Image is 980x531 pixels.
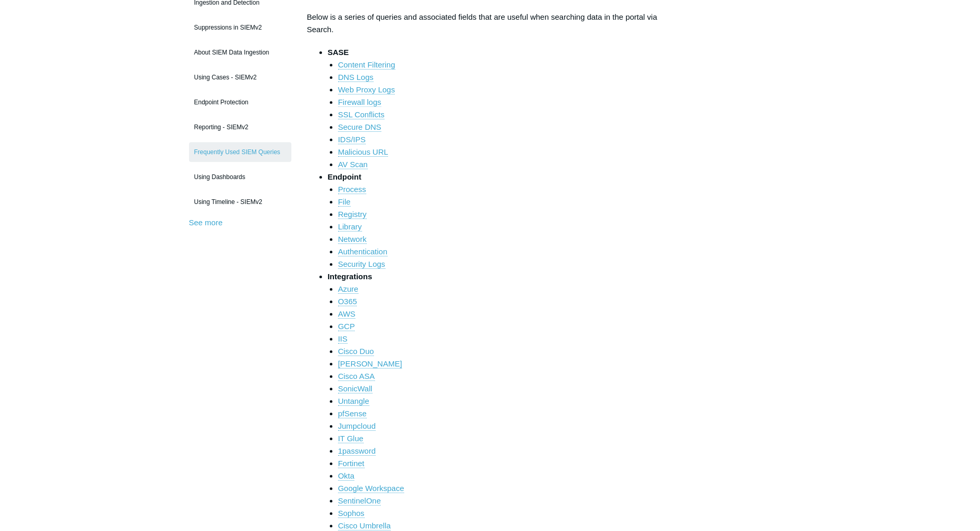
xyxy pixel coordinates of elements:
[189,142,291,162] a: Frequently Used SIEM Queries
[338,372,375,381] a: Cisco ASA
[338,260,385,269] a: Security Logs
[338,397,369,406] a: Untangle
[338,110,384,119] a: SSL Conflicts
[338,85,395,94] a: Web Proxy Logs
[338,98,381,107] a: Firewall logs
[338,185,366,194] a: Process
[338,509,365,518] a: Sophos
[338,147,388,157] a: Malicious URL
[338,247,387,256] a: Authentication
[189,167,291,187] a: Using Dashboards
[328,272,372,281] strong: Integrations
[338,135,366,144] a: IDS/IPS
[338,384,372,393] a: SonicWall
[338,446,376,456] a: 1password
[338,484,404,493] a: Google Workspace
[338,73,373,82] a: DNS Logs
[338,284,358,294] a: Azure
[338,160,368,169] a: AV Scan
[189,18,291,37] a: Suppressions in SIEMv2
[338,322,355,331] a: GCP
[338,434,364,443] a: IT Glue
[189,92,291,112] a: Endpoint Protection
[189,218,223,227] a: See more
[307,11,674,36] p: Below is a series of queries and associated fields that are useful when searching data in the por...
[189,43,291,62] a: About SIEM Data Ingestion
[338,222,362,232] a: Library
[338,309,356,319] a: AWS
[338,359,402,369] a: [PERSON_NAME]
[338,60,395,70] a: Content Filtering
[338,459,365,468] a: Fortinet
[338,210,367,219] a: Registry
[338,521,391,530] a: Cisco Umbrella
[338,297,357,306] a: O365
[328,48,349,57] strong: SASE
[338,197,351,207] a: File
[338,334,347,344] a: IIS
[338,421,376,431] a: Jumpcloud
[189,117,291,137] a: Reporting - SIEMv2
[189,192,291,212] a: Using Timeline - SIEMv2
[189,67,291,87] a: Using Cases - SIEMv2
[328,172,361,181] strong: Endpoint
[338,347,374,356] a: Cisco Duo
[338,471,355,481] a: Okta
[338,122,381,132] a: Secure DNS
[338,496,381,506] a: SentinelOne
[338,409,367,418] a: pfSense
[338,235,367,244] a: Network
